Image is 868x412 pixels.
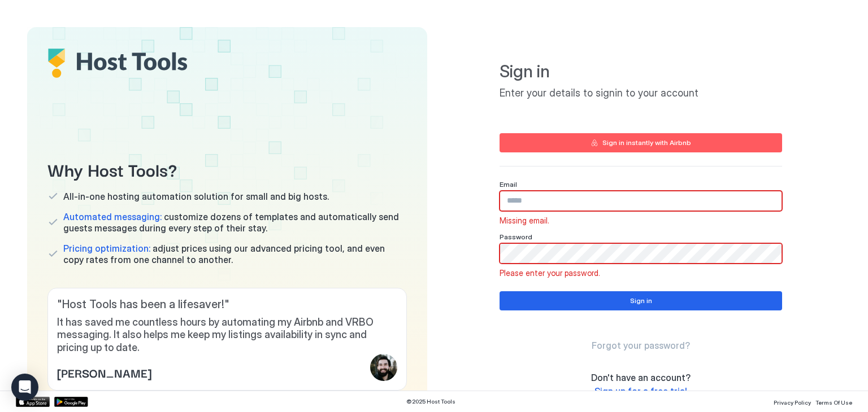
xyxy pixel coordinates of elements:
[594,385,687,397] span: Sign up for a free trial
[63,211,407,234] span: customize dozens of templates and automatically send guests messages during every step of their s...
[500,87,782,100] span: Enter your details to signin to your account
[500,216,549,226] span: Missing email.
[370,354,397,381] div: profile
[500,61,782,82] span: Sign in
[630,296,652,306] div: Sign in
[500,133,782,152] button: Sign in instantly with Airbnb
[57,364,151,381] span: [PERSON_NAME]
[63,243,407,265] span: adjust prices using our advanced pricing tool, and even copy rates from one channel to another.
[11,374,38,401] div: Open Intercom Messenger
[602,138,691,148] div: Sign in instantly with Airbnb
[63,191,329,202] span: All-in-one hosting automation solution for small and big hosts.
[63,211,162,222] span: Automated messaging:
[815,396,852,407] a: Terms Of Use
[591,372,691,383] span: Don't have an account?
[500,268,600,278] span: Please enter your password.
[815,399,852,406] span: Terms Of Use
[63,243,150,254] span: Pricing optimization:
[592,340,690,351] span: Forgot your password?
[500,291,782,310] button: Sign in
[774,399,811,406] span: Privacy Policy
[57,297,397,312] span: " Host Tools has been a lifesaver! "
[47,156,407,182] span: Why Host Tools?
[500,191,782,211] input: Input Field
[594,385,687,397] a: Sign up for a free trial
[774,396,811,407] a: Privacy Policy
[16,397,50,407] a: App Store
[54,397,88,407] a: Google Play Store
[500,180,517,189] span: Email
[57,316,397,354] span: It has saved me countless hours by automating my Airbnb and VRBO messaging. It also helps me keep...
[500,244,782,263] input: Input Field
[406,398,455,405] span: © 2025 Host Tools
[500,233,532,241] span: Password
[592,340,690,352] a: Forgot your password?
